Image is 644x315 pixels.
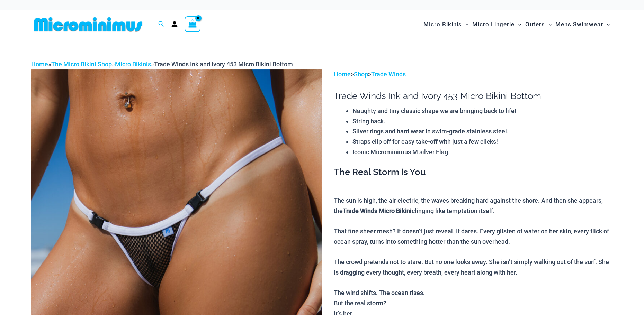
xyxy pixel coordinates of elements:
a: Trade Winds [371,71,406,78]
li: Silver rings and hard wear in swim-grade stainless steel. [352,126,613,137]
a: View Shopping Cart, empty [185,16,200,32]
a: OutersMenu ToggleMenu Toggle [524,14,554,35]
h3: The Real Storm is You [334,166,613,178]
a: Micro BikinisMenu ToggleMenu Toggle [422,14,471,35]
span: Mens Swimwear [555,16,603,33]
a: Home [31,61,48,68]
img: MM SHOP LOGO FLAT [31,17,145,32]
a: The Micro Bikini Shop [51,61,112,68]
h1: Trade Winds Ink and Ivory 453 Micro Bikini Bottom [334,91,613,101]
li: String back. [352,116,613,127]
span: Outers [525,16,545,33]
span: Micro Bikinis [423,16,462,33]
span: Micro Lingerie [472,16,515,33]
li: Straps clip off for easy take-off with just a few clicks! [352,137,613,147]
span: Menu Toggle [462,16,469,33]
span: Menu Toggle [545,16,552,33]
span: Menu Toggle [603,16,610,33]
span: Trade Winds Ink and Ivory 453 Micro Bikini Bottom [154,61,293,68]
a: Mens SwimwearMenu ToggleMenu Toggle [554,14,612,35]
a: Account icon link [171,21,178,27]
a: Home [334,71,351,78]
a: Micro LingerieMenu ToggleMenu Toggle [471,14,523,35]
span: Menu Toggle [515,16,521,33]
span: » » » [31,61,293,68]
a: Micro Bikinis [115,61,151,68]
a: Shop [354,71,368,78]
nav: Site Navigation [421,13,613,36]
li: Iconic Microminimus M silver Flag. [352,147,613,157]
p: > > [334,69,613,80]
a: Search icon link [158,20,164,29]
b: Trade Winds Micro Bikini [343,207,412,214]
li: Naughty and tiny classic shape we are bringing back to life! [352,106,613,116]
